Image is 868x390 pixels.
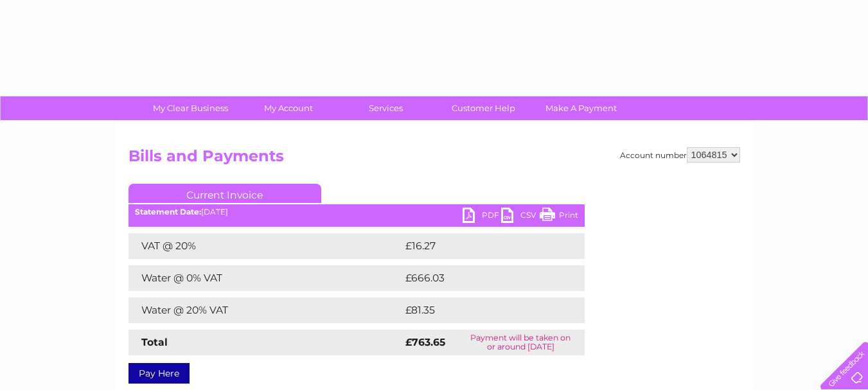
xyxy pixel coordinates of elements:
a: Current Invoice [128,184,321,203]
b: Statement Date: [135,207,201,217]
a: Customer Help [430,96,536,120]
a: Make A Payment [528,96,634,120]
a: Print [540,208,578,226]
strong: £763.65 [405,336,445,348]
a: Services [333,96,439,120]
td: £16.27 [402,233,558,259]
td: Payment will be taken on or around [DATE] [457,330,584,355]
a: PDF [463,208,501,226]
td: VAT @ 20% [128,233,402,259]
div: Account number [620,147,740,163]
strong: Total [141,336,168,348]
h2: Bills and Payments [128,147,740,172]
div: [DATE] [128,208,585,217]
td: £81.35 [402,297,557,323]
a: My Clear Business [137,96,244,120]
a: My Account [235,96,341,120]
td: £666.03 [402,265,562,291]
td: Water @ 0% VAT [128,265,402,291]
td: Water @ 20% VAT [128,297,402,323]
a: Pay Here [128,363,190,384]
a: CSV [501,208,540,226]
